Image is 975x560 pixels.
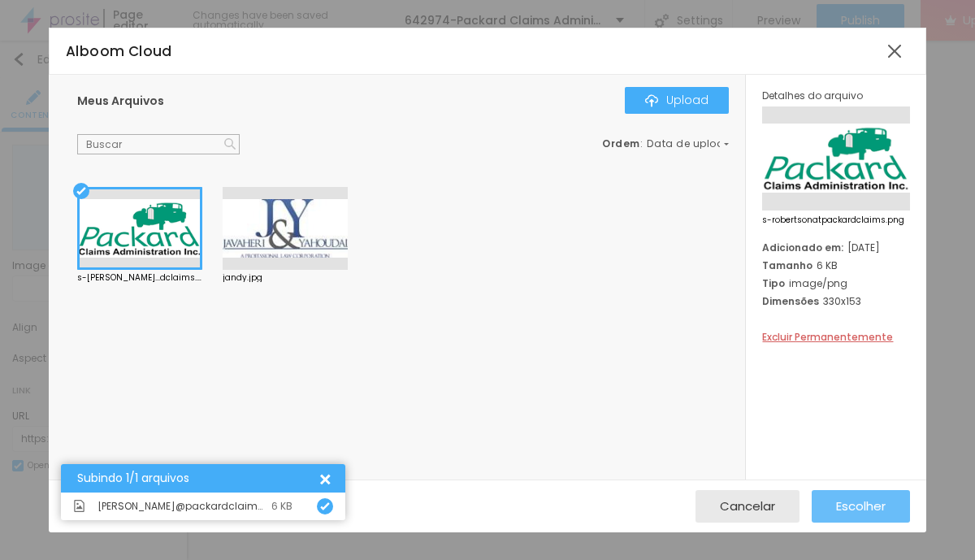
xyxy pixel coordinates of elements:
[720,499,775,513] span: Cancelar
[762,216,910,224] span: s-robertsonatpackardclaims.png
[66,41,172,61] span: Alboom Cloud
[762,89,863,102] span: Detalhes do arquivo
[320,501,330,511] img: Icone
[762,330,893,344] span: Excluir Permanentemente
[77,93,164,109] span: Meus Arquivos
[602,137,640,150] span: Ordem
[762,294,910,308] div: 330x153
[762,276,910,290] div: image/png
[812,490,910,523] button: Escolher
[762,276,785,290] span: Tipo
[97,501,263,511] span: [PERSON_NAME]@packardclaims.png
[762,294,819,308] span: Dimensões
[602,139,729,149] div: :
[695,490,799,523] button: Cancelar
[645,93,708,106] div: Upload
[224,138,236,150] img: Icone
[223,274,348,282] div: jandy.jpg
[836,499,886,513] span: Escolher
[77,472,317,484] div: Subindo 1/1 arquivos
[762,258,910,272] div: 6 KB
[625,87,729,113] button: IconeUpload
[73,500,85,512] img: Icone
[647,139,731,149] span: Data de upload
[645,94,658,107] img: Icone
[77,134,240,155] input: Buscar
[762,241,843,254] span: Adicionado em:
[762,258,812,272] span: Tamanho
[77,274,202,282] div: s-[PERSON_NAME]...dclaims.png
[762,241,910,254] div: [DATE]
[271,501,292,511] div: 6 KB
